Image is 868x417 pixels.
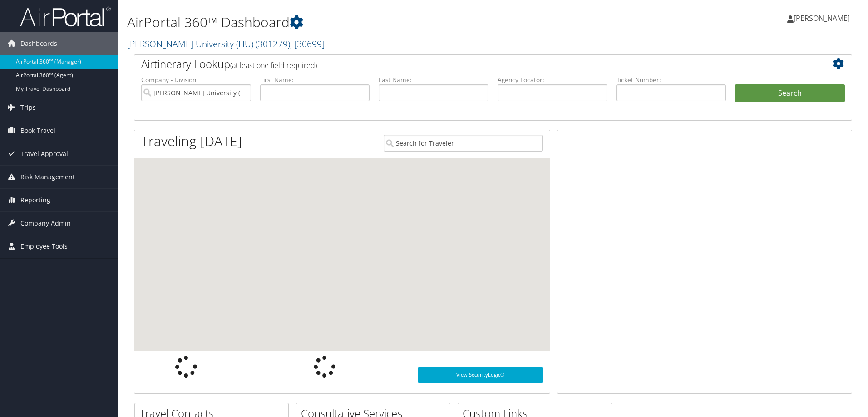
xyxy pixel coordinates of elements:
[20,142,68,165] span: Travel Approval
[20,189,50,211] span: Reporting
[290,38,325,50] span: , [ 30699 ]
[20,166,75,188] span: Risk Management
[230,60,317,70] span: (at least one field required)
[127,38,325,50] a: [PERSON_NAME] University (HU)
[256,38,290,50] span: ( 301279 )
[20,119,55,142] span: Book Travel
[379,75,488,84] label: Last Name:
[141,75,251,84] label: Company - Division:
[735,84,845,103] button: Search
[260,75,370,84] label: First Name:
[418,367,543,383] a: View SecurityLogic®
[787,5,859,32] a: [PERSON_NAME]
[20,96,36,119] span: Trips
[616,75,726,84] label: Ticket Number:
[384,135,543,152] input: Search for Traveler
[141,56,785,72] h2: Airtinerary Lookup
[127,13,615,32] h1: AirPortal 360™ Dashboard
[498,75,607,84] label: Agency Locator:
[794,13,850,23] span: [PERSON_NAME]
[20,235,68,258] span: Employee Tools
[20,212,71,235] span: Company Admin
[20,32,57,55] span: Dashboards
[20,6,111,27] img: airportal-logo.png
[141,132,242,151] h1: Traveling [DATE]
